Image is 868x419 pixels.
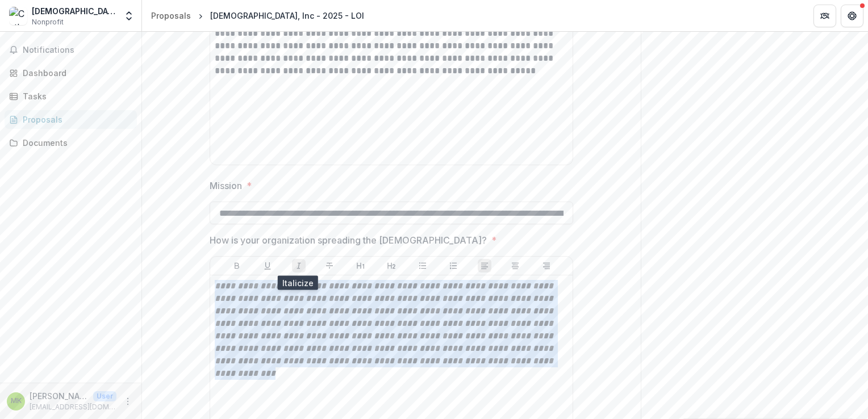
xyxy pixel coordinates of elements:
button: Underline [261,259,274,273]
button: More [121,395,135,408]
img: Catholic Foreign Mission Society of America, Inc [9,7,27,25]
div: Documents [23,137,128,149]
a: Dashboard [5,64,137,82]
span: Nonprofit [32,17,64,27]
div: Proposals [151,10,191,22]
button: Heading 2 [385,259,398,273]
nav: breadcrumb [147,7,369,24]
button: Italicize [292,259,306,273]
button: Get Help [841,5,863,27]
a: Proposals [5,110,137,129]
div: Tasks [23,90,128,102]
button: Open entity switcher [121,5,137,27]
p: [EMAIL_ADDRESS][DOMAIN_NAME] [30,402,116,412]
div: [DEMOGRAPHIC_DATA], Inc - 2025 - LOI [210,10,364,22]
button: Strike [323,259,336,273]
div: Mary Knoll [11,397,22,405]
button: Ordered List [446,259,460,273]
a: Proposals [147,7,195,24]
p: [PERSON_NAME] [30,390,89,402]
div: [DEMOGRAPHIC_DATA], Inc [32,5,116,17]
div: Proposals [23,114,128,125]
button: Partners [813,5,836,27]
p: User [93,391,116,401]
button: Bullet List [416,259,429,273]
button: Align Right [540,259,553,273]
button: Align Left [478,259,491,273]
button: Heading 1 [354,259,368,273]
button: Align Center [508,259,522,273]
a: Tasks [5,87,137,106]
button: Notifications [5,41,137,59]
p: How is your organization spreading the [DEMOGRAPHIC_DATA]? [210,233,487,247]
button: Bold [230,259,244,273]
a: Documents [5,133,137,152]
span: Notifications [23,45,132,55]
p: Mission [210,179,242,192]
div: Dashboard [23,67,128,79]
